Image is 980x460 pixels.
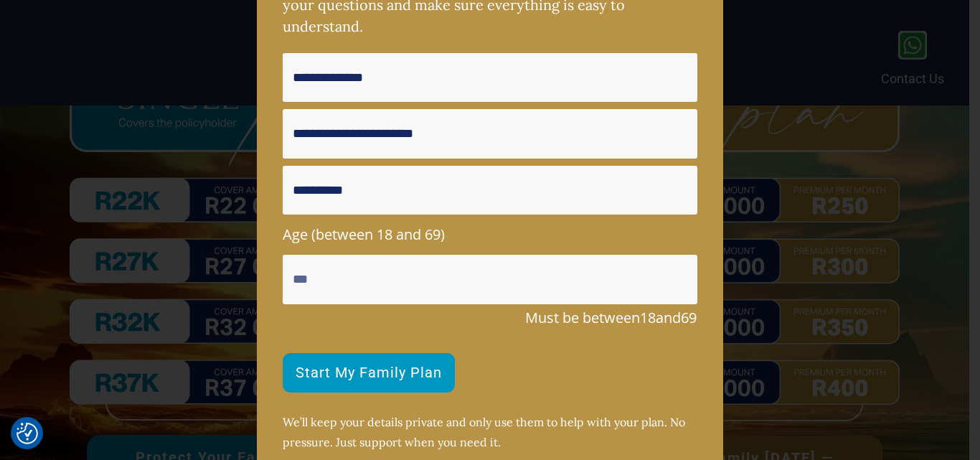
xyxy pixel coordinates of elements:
div: Age (between 18 and 69) [283,222,697,248]
img: Revisit consent button [17,423,38,444]
div: Must be between and [283,305,697,331]
button: Consent Preferences [17,423,38,444]
p: We’ll keep your details private and only use them to help with your plan. No pressure. Just suppo... [283,408,697,459]
a: Start My Family Plan [283,353,455,393]
span: Start My Family Plan [296,366,442,380]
